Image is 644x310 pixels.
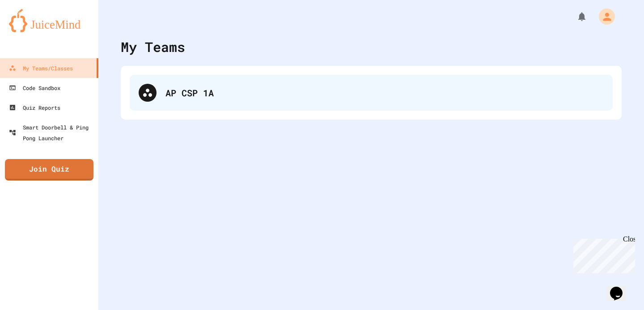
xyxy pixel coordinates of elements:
div: Smart Doorbell & Ping Pong Launcher [9,122,95,143]
div: My Teams/Classes [9,63,73,73]
div: AP CSP 1A [130,75,613,111]
div: My Teams [121,37,185,57]
iframe: chat widget [570,235,635,273]
img: logo-orange.svg [9,9,89,32]
div: Code Sandbox [9,82,60,93]
iframe: chat widget [606,274,635,301]
div: Quiz Reports [9,102,60,113]
div: Chat with us now!Close [4,4,62,57]
div: My Account [589,6,617,27]
a: Join Quiz [5,159,93,181]
div: My Notifications [560,9,589,24]
div: AP CSP 1A [165,86,604,99]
